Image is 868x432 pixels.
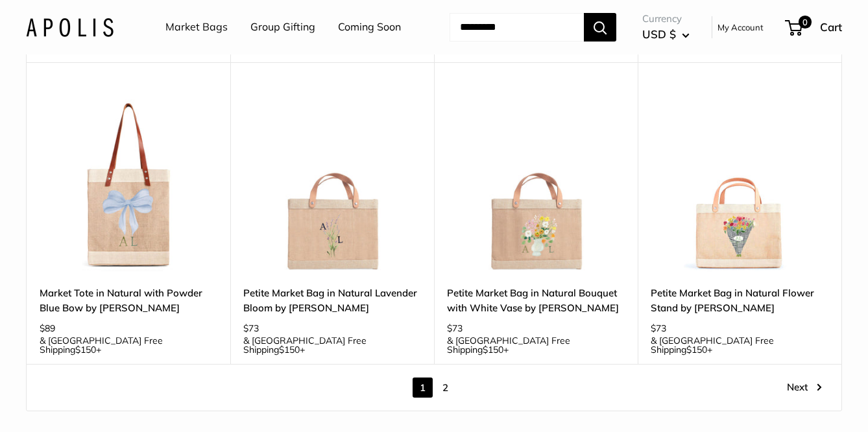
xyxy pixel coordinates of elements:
span: USD $ [642,27,676,41]
a: Coming Soon [338,18,401,37]
img: Market Tote in Natural with Powder Blue Bow by Amy Logsdon [40,95,217,272]
a: description_The Limited Edition Flower Stand CollectionPetite Market Bag in Natural Flower Stand ... [651,95,828,272]
span: $73 [243,322,259,334]
a: Petite Market Bag in Natural Flower Stand by [PERSON_NAME] [651,285,828,316]
a: 2 [435,378,455,398]
a: Petite Market Bag in Natural Lavender Bloom by [PERSON_NAME] [243,285,421,316]
img: Petite Market Bag in Natural Lavender Bloom by Amy Logsdon [243,95,421,272]
span: & [GEOGRAPHIC_DATA] Free Shipping + [447,336,625,354]
span: Cart [820,20,842,34]
a: Group Gifting [250,18,315,37]
input: Search... [450,13,584,42]
span: $89 [40,322,55,334]
span: $150 [279,344,300,355]
a: 0 Cart [786,17,842,38]
a: My Account [717,19,764,35]
span: $73 [447,322,463,334]
a: Market Tote in Natural with Powder Blue Bow by Amy LogsdonMarket Tote in Natural with Powder Blue... [40,95,217,272]
span: $73 [651,322,666,334]
a: Market Bags [165,18,228,37]
img: description_The Limited Edition Flower Stand Collection [651,95,828,272]
span: $150 [75,344,96,355]
span: & [GEOGRAPHIC_DATA] Free Shipping + [40,336,217,354]
span: & [GEOGRAPHIC_DATA] Free Shipping + [651,336,828,354]
img: Petite Market Bag in Natural Bouquet with White Vase by Amy Logsdon [447,95,625,272]
img: Apolis [26,18,114,36]
a: Petite Market Bag in Natural Bouquet with White Vase by Amy Logsdondescription_Amy Logson is a Ve... [447,95,625,272]
span: & [GEOGRAPHIC_DATA] Free Shipping + [243,336,421,354]
span: 1 [413,378,433,398]
button: USD $ [642,24,690,45]
span: Currency [642,10,690,28]
a: Petite Market Bag in Natural Bouquet with White Vase by [PERSON_NAME] [447,285,625,316]
a: Petite Market Bag in Natural Lavender Bloom by Amy Logsdondescription_Amy Logson is a Ventura bas... [243,95,421,272]
a: Market Tote in Natural with Powder Blue Bow by [PERSON_NAME] [40,285,217,316]
span: $150 [483,344,503,355]
a: Next [787,378,822,398]
span: 0 [799,16,812,29]
button: Search [584,13,616,42]
span: $150 [686,344,707,355]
